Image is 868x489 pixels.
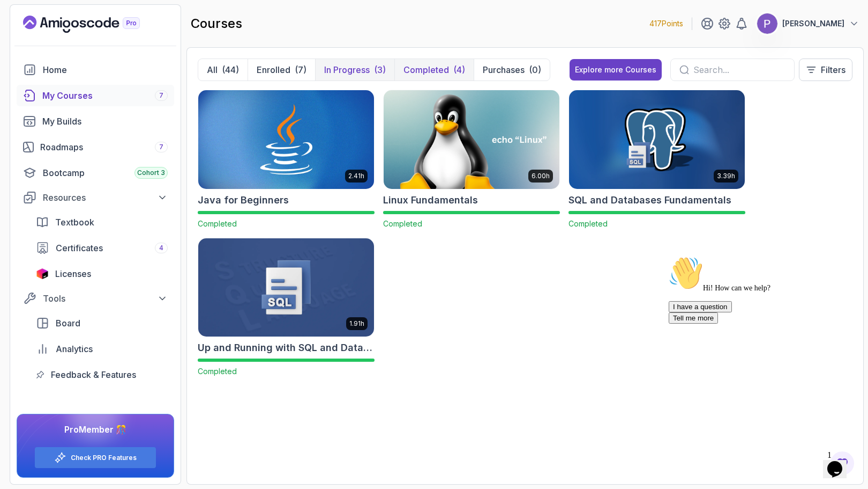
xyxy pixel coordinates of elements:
span: Licenses [55,267,91,280]
iframe: chat widget [664,252,857,441]
span: 4 [159,244,163,252]
div: My Courses [42,89,168,102]
span: Board [56,317,80,330]
img: Up and Running with SQL and Databases card [198,238,374,337]
div: (3) [374,63,386,76]
span: Certificates [56,242,103,254]
span: 7 [159,91,163,100]
a: SQL and Databases Fundamentals card3.39hSQL and Databases FundamentalsCompleted [568,90,745,229]
a: bootcamp [17,162,174,184]
a: Java for Beginners card2.41hJava for BeginnersCompleted [198,90,375,229]
button: In Progress(3) [315,59,394,81]
a: courses [17,85,174,106]
button: Tell me more [4,61,54,72]
p: 3.39h [717,172,735,180]
input: Search... [693,63,785,76]
span: Cohort 3 [137,169,165,177]
a: licenses [29,263,174,284]
p: Enrolled [257,63,290,76]
div: Roadmaps [40,141,168,154]
div: 👋Hi! How can we help?I have a questionTell me more [4,4,197,72]
p: Purchases [483,63,525,76]
img: Linux Fundamentals card [384,90,559,189]
a: analytics [29,338,174,360]
img: SQL and Databases Fundamentals card [569,90,745,189]
div: (44) [222,63,239,76]
div: Explore more Courses [575,64,656,75]
div: Bootcamp [43,166,168,179]
a: feedback [29,364,174,385]
a: home [17,59,174,81]
h2: Java for Beginners [198,193,289,208]
a: certificates [29,237,174,259]
h2: SQL and Databases Fundamentals [568,193,731,208]
button: Completed(4) [394,59,474,81]
button: Tools [17,289,174,308]
span: Completed [383,219,422,228]
span: Feedback & Features [51,368,136,381]
a: roadmaps [17,136,174,158]
img: user profile image [757,13,777,34]
button: Purchases(0) [474,59,550,81]
p: All [207,63,218,76]
span: Completed [568,219,608,228]
div: (7) [295,63,306,76]
span: Textbook [55,216,94,229]
button: I have a question [4,49,68,61]
p: In Progress [324,63,370,76]
button: Check PRO Features [34,447,156,469]
div: (0) [529,63,541,76]
iframe: chat widget [823,446,857,478]
button: All(44) [198,59,248,81]
a: textbook [29,211,174,233]
p: 6.00h [532,172,550,180]
p: 2.41h [348,172,364,180]
p: Completed [403,63,449,76]
a: Up and Running with SQL and Databases card1.91hUp and Running with SQL and DatabasesCompleted [198,238,375,377]
p: 1.91h [349,319,364,328]
span: Hi! How can we help? [4,32,106,40]
a: builds [17,111,174,132]
div: My Builds [42,115,168,128]
span: Completed [198,367,237,376]
a: board [29,312,174,334]
span: 7 [159,143,163,151]
img: jetbrains icon [36,268,49,279]
span: Completed [198,219,237,228]
p: [PERSON_NAME] [782,18,844,29]
h2: Up and Running with SQL and Databases [198,340,375,355]
button: Resources [17,188,174,207]
div: (4) [453,63,465,76]
p: Filters [821,63,845,76]
div: Resources [43,191,168,204]
h2: courses [191,15,242,32]
button: Enrolled(7) [248,59,315,81]
button: Explore more Courses [570,59,662,81]
div: Home [43,63,168,76]
a: Landing page [23,16,164,33]
button: Filters [799,59,852,81]
img: :wave: [4,4,39,39]
a: Check PRO Features [71,454,137,462]
button: user profile image[PERSON_NAME] [757,13,859,34]
h2: Linux Fundamentals [383,193,478,208]
a: Linux Fundamentals card6.00hLinux FundamentalsCompleted [383,90,560,229]
p: 417 Points [649,18,683,29]
div: Tools [43,292,168,305]
img: Java for Beginners card [198,90,374,189]
span: Analytics [56,342,93,355]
